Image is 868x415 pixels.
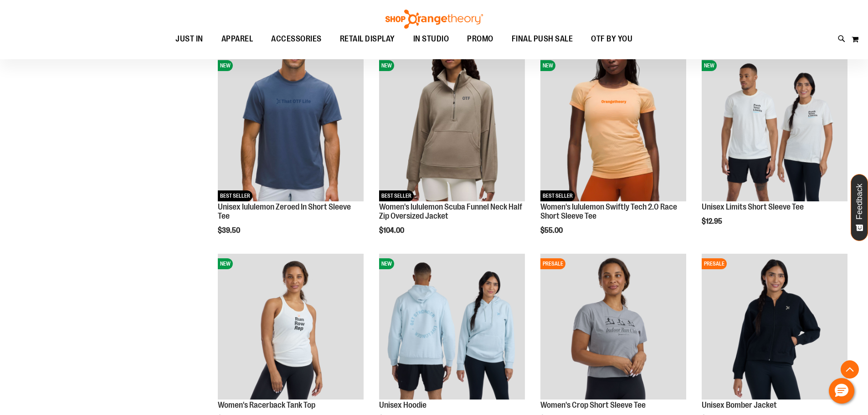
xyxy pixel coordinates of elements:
span: PRESALE [702,258,727,269]
span: NEW [540,60,555,71]
div: product [213,51,368,257]
a: Image of Unisex HoodieNEW [379,254,525,401]
img: Shop Orangetheory [384,10,484,29]
div: product [375,51,529,257]
a: FINAL PUSH SALE [503,29,582,50]
button: Feedback - Show survey [851,174,868,241]
a: OTF BY YOU [582,29,642,50]
span: PRESALE [540,258,565,269]
span: $104.00 [379,226,406,235]
span: NEW [218,258,233,269]
a: Unisex Bomber Jacket [702,400,777,410]
span: OTF BY YOU [591,29,632,49]
button: Back To Top [841,360,859,379]
img: Image of Unisex Bomber Jacket [702,254,847,400]
span: NEW [379,60,394,71]
img: Image of Womens Crop Tee [540,254,686,400]
span: BEST SELLER [540,190,575,201]
img: Image of Unisex BB Limits Tee [702,56,847,201]
a: Women's Crop Short Sleeve Tee [540,400,646,410]
span: NEW [379,258,394,269]
span: FINAL PUSH SALE [512,29,573,49]
a: Women's lululemon Swiftly Tech 2.0 Race Short Sleeve Tee [540,202,677,220]
img: Unisex lululemon Zeroed In Short Sleeve Tee [218,56,364,201]
a: Unisex lululemon Zeroed In Short Sleeve Tee [218,202,351,220]
a: IN STUDIO [404,29,458,50]
span: Feedback [855,184,864,220]
a: Image of Unisex Bomber JacketPRESALE [702,254,847,401]
a: Unisex lululemon Zeroed In Short Sleeve TeeNEWBEST SELLER [218,56,364,203]
a: Women's lululemon Scuba Funnel Neck Half Zip Oversized Jacket [379,202,522,220]
a: Women's lululemon Scuba Funnel Neck Half Zip Oversized JacketNEWBEST SELLER [379,56,525,203]
img: Women's lululemon Swiftly Tech 2.0 Race Short Sleeve Tee [540,56,686,201]
img: Image of Unisex Hoodie [379,254,525,400]
span: PROMO [467,29,493,49]
div: product [697,51,852,249]
img: Image of Womens Racerback Tank [218,254,364,400]
span: BEST SELLER [218,190,252,201]
span: IN STUDIO [413,29,449,49]
span: $39.50 [218,226,241,235]
a: Image of Unisex BB Limits TeeNEW [702,56,847,203]
span: $55.00 [540,226,564,235]
a: PROMO [458,29,503,50]
span: BEST SELLER [379,190,414,201]
div: product [536,51,691,257]
a: RETAIL DISPLAY [331,29,404,50]
a: Women's lululemon Swiftly Tech 2.0 Race Short Sleeve TeeNEWBEST SELLER [540,56,686,203]
a: APPAREL [212,29,262,49]
span: APPAREL [221,29,253,49]
span: NEW [218,60,233,71]
a: JUST IN [166,29,212,50]
span: JUST IN [175,29,203,49]
img: Women's lululemon Scuba Funnel Neck Half Zip Oversized Jacket [379,56,525,201]
span: ACCESSORIES [271,29,322,49]
a: ACCESSORIES [262,29,331,50]
span: $12.95 [702,217,724,225]
a: Image of Womens Crop TeePRESALE [540,254,686,401]
span: NEW [702,60,717,71]
a: Unisex Hoodie [379,400,426,410]
a: Unisex Limits Short Sleeve Tee [702,202,804,211]
a: Women's Racerback Tank Top [218,400,315,410]
span: RETAIL DISPLAY [340,29,395,49]
button: Hello, have a question? Let’s chat. [829,378,854,404]
a: Image of Womens Racerback TankNEW [218,254,364,401]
